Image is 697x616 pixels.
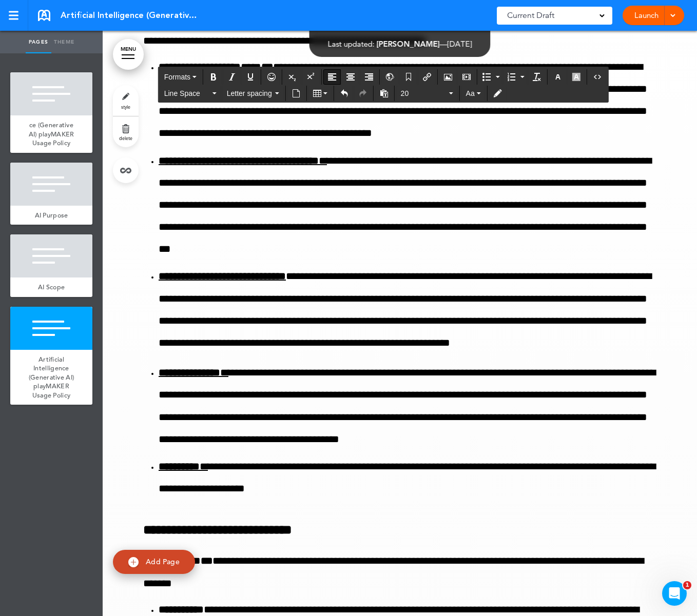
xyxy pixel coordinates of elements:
[29,121,74,147] span: ce (Generative AI) playMAKER Usage Policy
[121,104,130,110] span: style
[528,69,546,85] div: Clear formatting
[35,211,68,220] span: AI Purpose
[489,86,507,101] div: Toggle Tracking Changes
[61,10,199,21] span: Artificial Intelligence (Generative AI) playMAKER Usage Policy
[504,69,527,85] div: Numbered list
[119,135,132,141] span: delete
[662,581,687,606] iframe: Intercom live chat
[400,69,417,85] div: Anchor
[287,86,305,101] div: Insert document
[51,31,77,53] a: Theme
[401,88,447,98] span: 20
[448,39,472,49] span: [DATE]
[381,69,399,85] div: Insert/Edit global anchor link
[113,85,139,116] a: style
[479,69,502,85] div: Bullet list
[439,69,457,85] div: Airmason image
[507,8,554,23] span: Current Draft
[354,86,372,101] div: Redo
[302,69,320,85] div: Superscript
[418,69,436,85] div: Insert/edit airmason link
[227,88,273,98] span: Letter spacing
[683,581,691,589] span: 1
[10,115,92,153] a: ce (Generative AI) playMAKER Usage Policy
[10,350,92,405] a: Artificial Intelligence (Generative AI) playMAKER Usage Policy
[589,69,606,85] div: Source code
[113,116,139,147] a: delete
[342,69,359,85] div: Align center
[223,69,241,85] div: Italic
[164,73,190,81] span: Formats
[26,31,51,53] a: Pages
[10,277,92,297] a: AI Scope
[284,69,301,85] div: Subscript
[205,69,222,85] div: Bold
[328,39,375,49] span: Last updated:
[630,6,663,25] a: Launch
[360,69,378,85] div: Align right
[375,86,393,101] div: Paste as text
[113,39,144,70] a: MENU
[323,69,341,85] div: Align left
[128,557,139,567] img: add.svg
[308,86,332,101] div: Table
[458,69,475,85] div: Insert/edit media
[113,550,195,574] a: Add Page
[29,355,74,400] span: Artificial Intelligence (Generative AI) playMAKER Usage Policy
[242,69,259,85] div: Underline
[38,283,65,291] span: AI Scope
[377,39,440,49] span: [PERSON_NAME]
[146,557,180,566] span: Add Page
[466,89,475,97] span: Aa
[336,86,353,101] div: Undo
[164,88,210,98] span: Line Space
[10,206,92,225] a: AI Purpose
[328,40,472,48] div: —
